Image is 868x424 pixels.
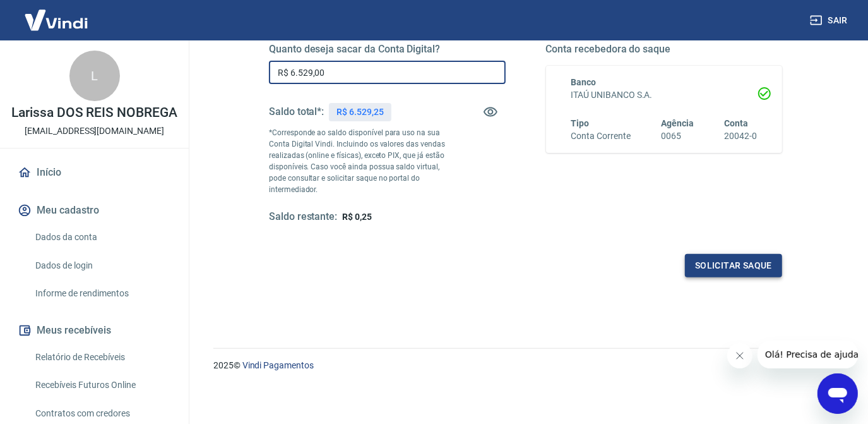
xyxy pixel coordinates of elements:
div: L [69,51,120,101]
button: Solicitar saque [685,254,782,277]
a: Vindi Pagamentos [242,360,314,370]
p: R$ 6.529,25 [336,106,383,119]
p: 2025 © [213,359,838,372]
a: Dados de login [30,253,174,279]
a: Informe de rendimentos [30,281,174,306]
h6: 0065 [661,130,694,143]
iframe: Botão para abrir a janela de mensagens [817,373,858,414]
h5: Saldo restante: [269,210,337,224]
span: Conta [724,118,748,128]
p: *Corresponde ao saldo disponível para uso na sua Conta Digital Vindi. Incluindo os valores das ve... [269,127,446,195]
button: Sair [807,9,853,32]
h6: 20042-0 [724,130,757,143]
a: Dados da conta [30,224,174,250]
p: Larissa DOS REIS NOBREGA [11,106,177,119]
img: Vindi [15,1,97,39]
h6: Conta Corrente [571,130,631,143]
span: Agência [661,118,694,128]
iframe: Fechar mensagem [727,343,752,368]
span: Banco [571,77,597,87]
p: [EMAIL_ADDRESS][DOMAIN_NAME] [25,124,164,138]
a: Recebíveis Futuros Online [30,372,174,398]
h5: Saldo total*: [269,106,324,118]
span: Olá! Precisa de ajuda? [8,9,106,19]
button: Meu cadastro [15,197,174,224]
h6: ITAÚ UNIBANCO S.A. [571,88,758,102]
button: Meus recebíveis [15,317,174,344]
iframe: Mensagem da empresa [758,341,858,368]
h5: Quanto deseja sacar da Conta Digital? [269,43,506,56]
a: Relatório de Recebíveis [30,344,174,370]
span: Tipo [571,118,590,128]
h5: Conta recebedora do saque [546,43,783,56]
span: R$ 0,25 [342,212,372,222]
a: Início [15,159,174,186]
